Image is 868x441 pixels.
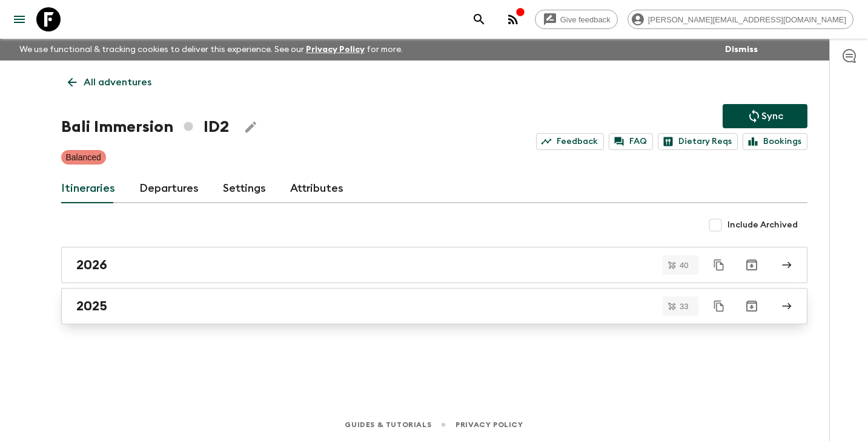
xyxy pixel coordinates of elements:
[723,104,807,128] button: Sync adventure departures to the booking engine
[743,133,807,150] a: Bookings
[61,174,115,203] a: Itineraries
[61,70,158,94] a: All adventures
[306,45,365,54] a: Privacy Policy
[456,418,523,431] a: Privacy Policy
[536,133,604,150] a: Feedback
[708,254,730,276] button: Duplicate
[239,115,263,139] button: Edit Adventure Title
[554,15,617,24] span: Give feedback
[467,7,491,31] button: search adventures
[139,174,199,203] a: Departures
[641,15,853,24] span: [PERSON_NAME][EMAIL_ADDRESS][DOMAIN_NAME]
[609,133,653,150] a: FAQ
[761,109,783,123] p: Sync
[722,41,761,58] button: Dismiss
[658,133,738,150] a: Dietary Reqs
[628,10,853,29] div: [PERSON_NAME][EMAIL_ADDRESS][DOMAIN_NAME]
[84,75,151,90] p: All adventures
[345,418,431,431] a: Guides & Tutorials
[15,39,408,60] p: We use functional & tracking cookies to deliver this experience. See our for more.
[223,174,266,203] a: Settings
[708,295,730,317] button: Duplicate
[76,298,107,314] h2: 2025
[61,115,229,139] h1: Bali Immersion ID2
[66,151,101,163] p: Balanced
[7,7,31,31] button: menu
[61,288,807,324] a: 2025
[672,302,695,310] span: 33
[727,219,798,231] span: Include Archived
[61,247,807,283] a: 2026
[740,253,764,277] button: Archive
[740,294,764,318] button: Archive
[535,10,618,29] a: Give feedback
[672,261,695,269] span: 40
[76,257,107,273] h2: 2026
[290,174,343,203] a: Attributes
